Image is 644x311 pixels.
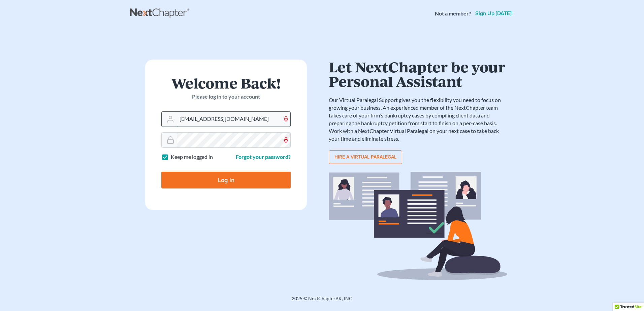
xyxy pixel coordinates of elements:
p: Our Virtual Paralegal Support gives you the flexibility you need to focus on growing your busines... [329,96,507,142]
div: 2025 © NextChapterBK, INC [130,295,514,307]
h1: Let NextChapter be your Personal Assistant [329,60,507,88]
label: Keep me logged in [171,153,213,161]
input: Log In [161,172,291,188]
a: Forgot your password? [236,153,291,160]
img: virtual_paralegal_bg-b12c8cf30858a2b2c02ea913d52db5c468ecc422855d04272ea22d19010d70dc.svg [329,172,507,280]
h1: Welcome Back! [161,76,291,90]
a: Hire a virtual paralegal [329,150,402,164]
input: Email Address [177,112,290,127]
strong: Not a member? [435,10,471,18]
p: Please log in to your account [161,93,291,101]
a: Sign up [DATE]! [474,11,514,16]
